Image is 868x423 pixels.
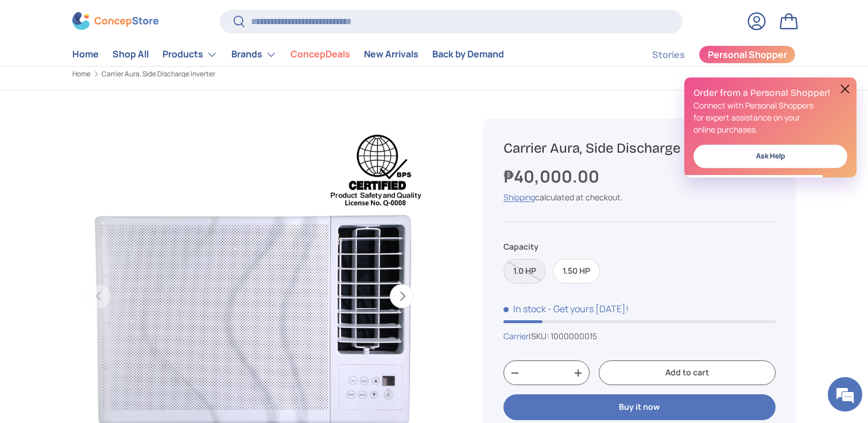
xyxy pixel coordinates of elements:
span: Personal Shopper [708,51,787,60]
span: | [529,331,597,341]
nav: Primary [72,43,504,66]
a: New Arrivals [364,44,418,66]
span: In stock [503,302,546,315]
nav: Secondary [625,43,796,66]
a: ConcepDeals [290,44,350,66]
a: Ask Help [693,145,847,168]
div: Leave a message [60,64,193,79]
a: Carrier Aura, Side Discharge Inverter [102,71,215,77]
p: - Get yours [DATE]! [548,302,629,315]
textarea: Type your message and click 'Submit' [6,292,219,332]
a: Personal Shopper [699,45,796,64]
p: Connect with Personal Shoppers for expert assistance on your online purchases. [693,99,847,135]
h2: Order from a Personal Shopper! [693,87,847,99]
span: 1000000015 [551,331,597,341]
span: SKU: [531,331,549,341]
em: Submit [168,332,208,348]
a: Back by Demand [432,44,504,66]
button: Add to cart [599,360,776,385]
span: We are offline. Please leave us a message. [24,134,200,250]
legend: Capacity [503,240,538,253]
a: Shipping [503,192,535,203]
summary: Products [156,43,224,66]
strong: ₱40,000.00 [503,165,602,188]
button: Buy it now [503,394,776,420]
a: Home [72,44,99,66]
div: calculated at checkout. [503,191,776,203]
nav: Breadcrumbs [72,69,456,79]
label: Sold out [503,259,546,284]
a: Stories [652,44,685,66]
a: Shop All [113,44,149,66]
h1: Carrier Aura, Side Discharge Inverter [503,139,776,157]
summary: Brands [224,43,284,66]
img: ConcepStore [72,13,158,30]
a: Carrier [503,331,529,341]
a: Home [72,71,91,77]
div: Minimize live chat window [188,6,216,33]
